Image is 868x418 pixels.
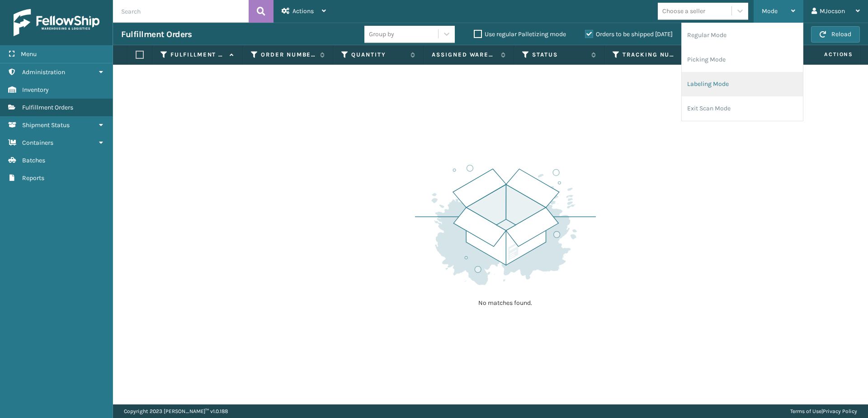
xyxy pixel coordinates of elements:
div: | [790,404,857,418]
li: Exit Scan Mode [682,96,803,121]
span: Fulfillment Orders [22,104,73,111]
span: Mode [762,7,778,15]
img: logo [14,9,99,36]
label: Fulfillment Order Id [170,51,225,59]
label: Tracking Number [623,51,677,59]
li: Picking Mode [682,47,803,72]
span: Menu [21,50,37,58]
button: Reload [811,26,860,43]
span: Shipment Status [22,121,70,129]
div: Choose a seller [662,6,705,16]
span: Inventory [22,86,49,94]
label: Use regular Palletizing mode [474,30,566,38]
span: Containers [22,139,53,147]
label: Order Number [261,51,316,59]
label: Quantity [351,51,406,59]
label: Status [532,51,587,59]
li: Labeling Mode [682,72,803,96]
li: Regular Mode [682,23,803,47]
a: Terms of Use [790,408,821,414]
span: Actions [292,7,314,15]
span: Administration [22,68,65,76]
label: Orders to be shipped [DATE] [585,30,673,38]
p: Copyright 2023 [PERSON_NAME]™ v 1.0.188 [124,404,228,418]
span: Reports [22,174,44,182]
a: Privacy Policy [823,408,857,414]
label: Assigned Warehouse [432,51,496,59]
h3: Fulfillment Orders [121,29,192,40]
span: Actions [796,47,859,62]
div: Group by [369,29,394,39]
span: Batches [22,157,45,164]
